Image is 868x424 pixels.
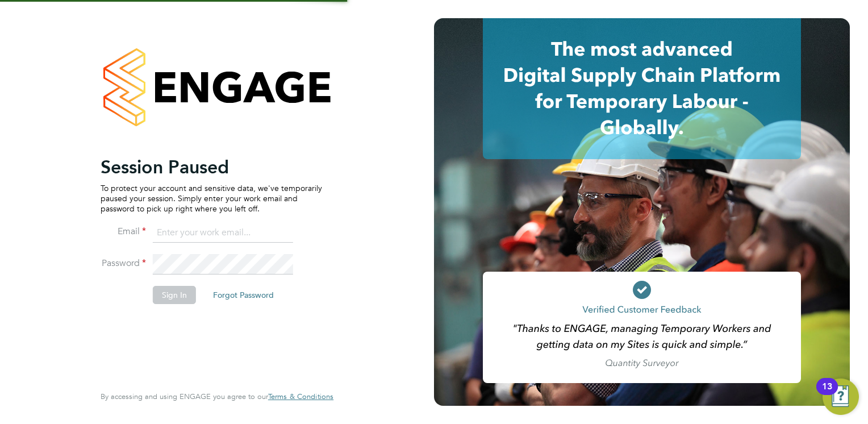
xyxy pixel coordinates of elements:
p: To protect your account and sensitive data, we've temporarily paused your session. Simply enter y... [101,183,322,214]
button: Sign In [153,286,196,304]
button: Forgot Password [204,286,283,304]
input: Enter your work email... [153,223,293,243]
a: Terms & Conditions [268,392,333,401]
span: By accessing and using ENGAGE you agree to our [101,392,333,401]
h2: Session Paused [101,156,322,178]
label: Email [101,226,146,238]
label: Password [101,257,146,269]
button: Open Resource Center, 13 new notifications [823,379,859,415]
div: 13 [822,386,832,401]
